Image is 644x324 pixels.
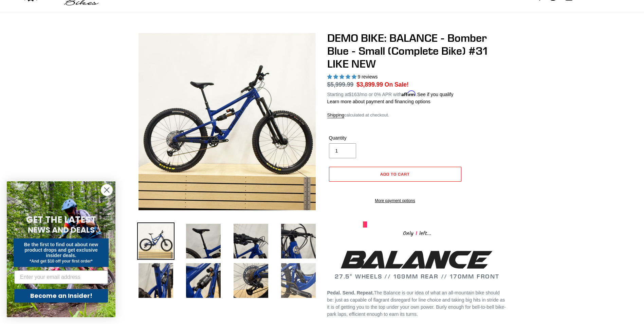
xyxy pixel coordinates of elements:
[329,167,461,182] button: Add to cart
[417,92,454,97] a: See if you qualify - Learn more about Affirm Financing (opens in modal)
[26,214,96,226] span: GET THE LATEST
[402,91,416,96] span: Affirm
[327,290,374,295] b: Pedal. Send. Repeat.
[349,92,359,97] span: $163
[327,74,358,79] span: 5.00 stars
[232,222,270,260] img: Load image into Gallery viewer, DEMO BIKE: BALANCE - Bomber Blue - Small (Complete Bike) #31 LIKE...
[356,81,383,88] span: $3,899.99
[280,262,317,299] img: Load image into Gallery viewer, DEMO BIKE: BALANCE - Bomber Blue - Small (Complete Bike) #31 LIKE...
[327,89,454,98] p: Starting at /mo or 0% APR with .
[137,222,174,260] img: Load image into Gallery viewer, DEMO BIKE: BALANCE - Bomber Blue - Small (Complete Bike) #31 LIKE...
[327,81,354,88] s: $5,999.99
[30,259,92,264] span: *And get $10 off your first order*
[327,248,507,280] h2: 27.5" WHEELS // 169MM REAR // 170MM FRONT
[327,32,507,71] h1: DEMO BIKE: BALANCE - Bomber Blue - Small (Complete Bike) #31 LIKE NEW
[327,112,507,119] div: calculated at checkout.
[232,262,270,299] img: Load image into Gallery viewer, DEMO BIKE: BALANCE - Bomber Blue - Small (Complete Bike) #31 LIKE...
[413,229,419,238] span: 1
[327,112,345,118] a: Shipping
[363,228,472,238] div: Only left...
[137,262,174,299] img: Load image into Gallery viewer, DEMO BIKE: BALANCE - Bomber Blue - Small (Complete Bike) #31 LIKE...
[380,172,410,177] span: Add to cart
[280,222,317,260] img: Load image into Gallery viewer, DEMO BIKE: BALANCE - Bomber Blue - Small (Complete Bike) #31 LIKE...
[185,222,222,260] img: Load image into Gallery viewer, DEMO BIKE: BALANCE - Bomber Blue - Small (Complete Bike) #31 LIKE...
[14,289,108,303] button: Become an Insider!
[327,289,507,318] p: The Balance is our idea of what an all-mountain bike should be: just as capable of flagrant disre...
[28,224,95,235] span: NEWS AND DEALS
[327,99,430,104] a: Learn more about payment and financing options
[329,134,393,142] label: Quantity
[14,270,108,284] input: Enter your email address
[101,184,113,196] button: Close dialog
[185,262,222,299] img: Load image into Gallery viewer, DEMO BIKE: BALANCE - Bomber Blue - Small (Complete Bike) #31 LIKE...
[24,242,98,258] span: Be the first to find out about new product drops and get exclusive insider deals.
[385,80,409,89] span: On Sale!
[329,198,461,204] a: More payment options
[357,74,378,79] span: 9 reviews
